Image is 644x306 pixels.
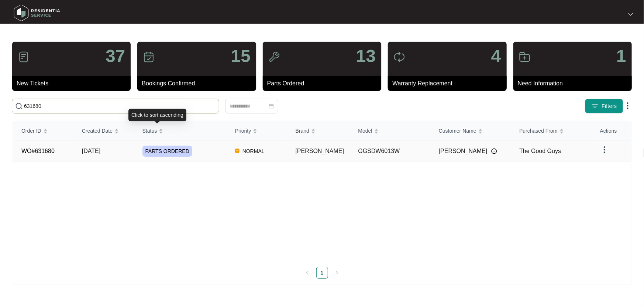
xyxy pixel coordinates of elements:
a: 1 [317,267,328,278]
span: Customer Name [439,127,476,135]
img: icon [18,51,30,63]
span: Filters [602,102,617,110]
td: GGSDW6013W [349,141,430,161]
span: Priority [235,127,251,135]
span: Status [142,127,157,135]
th: Customer Name [430,121,510,141]
p: Parts Ordered [267,79,381,88]
li: 1 [316,267,328,279]
div: Click to sort ascending [128,109,186,121]
th: Status [134,121,226,141]
th: Order ID [13,121,73,141]
p: 15 [231,47,250,65]
button: filter iconFilters [585,99,623,113]
th: Actions [591,121,631,141]
span: Purchased From [519,127,557,135]
p: 13 [356,47,376,65]
p: Warranty Replacement [392,79,506,88]
span: Brand [296,127,309,135]
img: icon [268,51,280,63]
img: dropdown arrow [623,101,632,110]
img: icon [519,51,531,63]
span: PARTS ORDERED [142,146,192,157]
p: 37 [106,47,125,65]
img: dropdown arrow [628,13,633,16]
th: Priority [226,121,287,141]
li: Previous Page [302,267,313,279]
img: Vercel Logo [235,149,240,153]
img: icon [143,51,155,63]
th: Purchased From [510,121,591,141]
img: dropdown arrow [600,145,609,154]
span: NORMAL [240,147,268,156]
th: Brand [287,121,349,141]
span: [PERSON_NAME] [296,148,344,154]
th: Created Date [73,121,134,141]
p: Bookings Confirmed [142,79,256,88]
button: left [302,267,313,279]
p: 4 [491,47,501,65]
span: Created Date [82,127,113,135]
span: right [335,271,339,275]
span: [DATE] [82,148,100,154]
span: The Good Guys [519,148,561,154]
span: left [305,271,310,275]
button: right [331,267,343,279]
input: Search by Order Id, Assignee Name, Customer Name, Brand and Model [24,102,216,110]
p: Need Information [518,79,632,88]
img: search-icon [15,102,23,110]
img: Info icon [491,148,497,154]
img: filter icon [591,102,599,110]
span: Model [358,127,372,135]
th: Model [349,121,430,141]
span: [PERSON_NAME] [439,147,488,156]
img: residentia service logo [11,2,63,24]
p: New Tickets [17,79,131,88]
img: icon [393,51,405,63]
li: Next Page [331,267,343,279]
span: Order ID [21,127,41,135]
p: 1 [616,47,626,65]
a: WO#631680 [21,148,55,154]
